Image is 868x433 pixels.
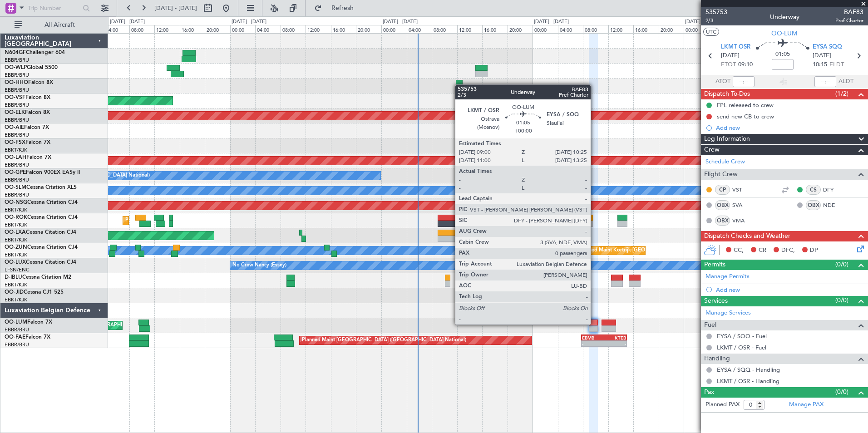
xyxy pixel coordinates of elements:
[232,259,286,272] div: No Crew Nancy (Essey)
[704,169,738,180] span: Flight Crew
[806,185,821,195] div: CS
[716,124,863,132] div: Add new
[5,117,29,123] a: EBBR/BRU
[704,231,790,241] span: Dispatch Checks and Weather
[835,295,848,305] span: (0/0)
[715,185,730,195] div: CP
[5,341,29,348] a: EBBR/BRU
[5,290,64,295] a: OO-JIDCessna CJ1 525
[381,25,407,33] div: 00:00
[704,89,750,99] span: Dispatch To-Dos
[232,18,266,26] div: [DATE] - [DATE]
[732,186,753,194] a: VST
[703,28,719,36] button: UTC
[835,89,848,98] span: (1/2)
[5,326,29,333] a: EBBR/BRU
[732,216,753,225] a: VMA
[255,25,281,33] div: 04:00
[659,25,684,33] div: 20:00
[835,7,863,17] span: BAF83
[5,221,27,228] a: EBKT/KJK
[5,170,80,175] a: OO-GPEFalcon 900EX EASy II
[835,17,863,25] span: Pref Charter
[715,200,730,210] div: OBX
[781,246,795,255] span: DFC,
[721,51,740,60] span: [DATE]
[180,25,205,33] div: 16:00
[5,230,26,235] span: OO-LXA
[5,260,26,265] span: OO-LUX
[604,341,626,346] div: -
[715,77,730,86] span: ATOT
[5,275,71,280] a: D-IBLUCessna Citation M2
[110,18,145,26] div: [DATE] - [DATE]
[717,101,774,109] div: FPL released to crew
[5,72,29,79] a: EBBR/BRU
[715,216,730,226] div: OBX
[5,50,26,55] span: N604GF
[705,309,751,318] a: Manage Services
[5,110,50,115] a: OO-ELKFalcon 8X
[5,155,26,160] span: OO-LAH
[705,157,745,167] a: Schedule Crew
[633,25,659,33] div: 16:00
[604,335,626,340] div: KTEB
[5,102,29,108] a: EBBR/BRU
[717,366,780,374] a: EYSA / SQQ - Handling
[733,76,755,87] input: --:--
[717,113,774,120] div: send new CB to crew
[28,1,80,15] input: Trip Number
[5,132,29,138] a: EBBR/BRU
[732,201,753,209] a: SVA
[583,25,608,33] div: 08:00
[129,25,155,33] div: 08:00
[705,272,750,281] a: Manage Permits
[5,125,24,130] span: OO-AIE
[5,281,27,288] a: EBKT/KJK
[5,185,26,190] span: OO-SLM
[432,25,457,33] div: 08:00
[5,200,27,205] span: OO-NSG
[5,50,65,55] a: N604GFChallenger 604
[789,400,824,409] a: Manage PAX
[582,341,604,346] div: -
[823,201,843,209] a: NDE
[407,25,432,33] div: 04:00
[5,215,78,220] a: OO-ROKCessna Citation CJ4
[5,320,27,325] span: OO-LUM
[806,200,821,210] div: OBX
[770,12,799,22] div: Underway
[230,25,256,33] div: 00:00
[813,60,827,69] span: 10:15
[457,25,483,33] div: 12:00
[775,50,790,59] span: 01:05
[704,145,720,155] span: Crew
[5,215,27,220] span: OO-ROK
[835,387,848,397] span: (0/0)
[302,334,466,347] div: Planned Maint [GEOGRAPHIC_DATA] ([GEOGRAPHIC_DATA] National)
[721,43,750,52] span: LKMT OSR
[704,387,714,398] span: Pax
[813,43,842,52] span: EYSA SQQ
[5,95,25,100] span: OO-VSF
[5,275,22,280] span: D-IBLU
[205,25,230,33] div: 20:00
[154,25,180,33] div: 12:00
[331,25,356,33] div: 16:00
[5,320,52,325] a: OO-LUMFalcon 7X
[5,236,27,243] a: EBKT/KJK
[721,60,736,69] span: ETOT
[5,162,29,168] a: EBBR/BRU
[716,286,863,294] div: Add new
[5,147,27,153] a: EBKT/KJK
[5,192,29,198] a: EBBR/BRU
[5,87,29,93] a: EBBR/BRU
[717,344,766,351] a: LKMT / OSR - Fuel
[356,25,381,33] div: 20:00
[771,29,798,38] span: OO-LUM
[5,155,51,160] a: OO-LAHFalcon 7X
[705,17,727,25] span: 2/3
[5,245,27,250] span: OO-ZUN
[704,296,728,306] span: Services
[705,400,740,409] label: Planned PAX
